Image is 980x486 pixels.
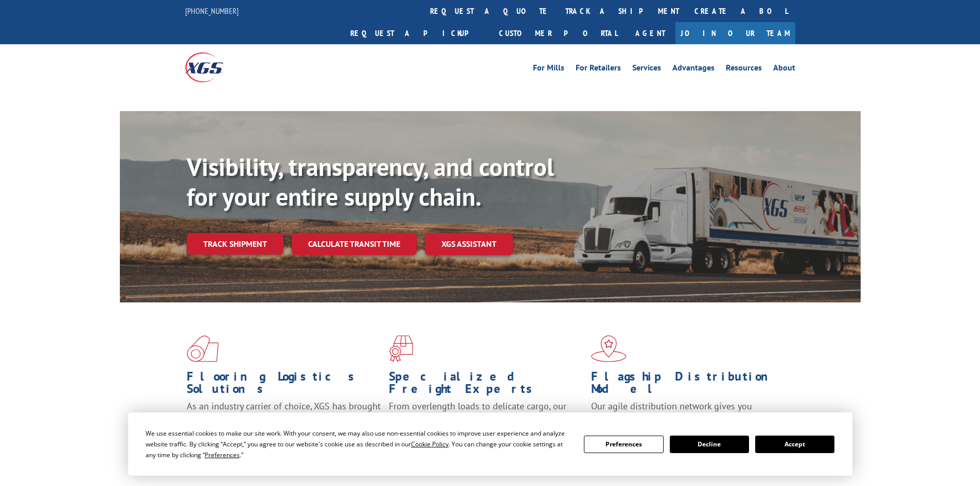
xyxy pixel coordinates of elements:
b: Visibility, transparency, and control for your entire supply chain. [187,151,554,212]
div: Cookie Consent Prompt [128,412,852,476]
a: Request a pickup [343,22,491,44]
p: From overlength loads to delicate cargo, our experienced staff knows the best way to move your fr... [389,400,583,446]
a: For Retailers [576,64,621,75]
h1: Specialized Freight Experts [389,370,583,400]
a: Advantages [672,64,715,75]
button: Decline [670,436,749,453]
img: xgs-icon-flagship-distribution-model-red [591,335,627,362]
button: Accept [755,436,834,453]
div: We use essential cookies to make our site work. With your consent, we may also use non-essential ... [146,428,572,460]
h1: Flooring Logistics Solutions [187,370,381,400]
a: XGS ASSISTANT [425,233,513,255]
button: Preferences [584,436,663,453]
img: xgs-icon-focused-on-flooring-red [389,335,413,362]
span: Preferences [205,451,240,459]
a: Agent [625,22,675,44]
a: Calculate transit time [292,233,417,255]
a: Resources [726,64,762,75]
a: Services [632,64,661,75]
span: As an industry carrier of choice, XGS has brought innovation and dedication to flooring logistics... [187,400,381,437]
a: Customer Portal [491,22,625,44]
span: Cookie Policy [411,440,449,448]
a: Track shipment [187,233,283,255]
a: Join Our Team [675,22,795,44]
a: About [773,64,795,75]
img: xgs-icon-total-supply-chain-intelligence-red [187,335,219,362]
a: [PHONE_NUMBER] [185,6,239,16]
h1: Flagship Distribution Model [591,370,786,400]
span: Our agile distribution network gives you nationwide inventory management on demand. [591,400,780,424]
a: For Mills [533,64,564,75]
